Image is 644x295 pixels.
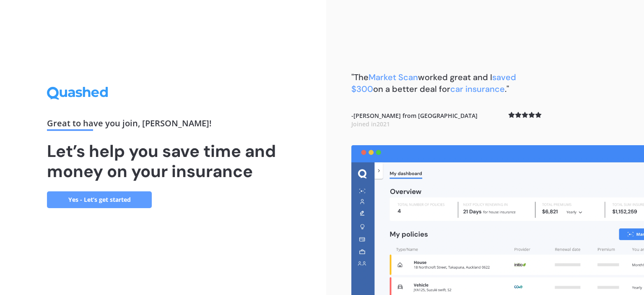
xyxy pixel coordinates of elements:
span: car insurance [450,84,505,94]
b: "The worked great and I on a better deal for ." [351,72,516,94]
span: saved $300 [351,72,516,94]
div: Great to have you join , [PERSON_NAME] ! [47,119,279,131]
span: Joined in 2021 [351,120,390,128]
a: Yes - Let’s get started [47,191,152,208]
img: dashboard.webp [351,145,644,295]
span: Market Scan [369,72,418,83]
h1: Let’s help you save time and money on your insurance [47,141,279,181]
b: - [PERSON_NAME] from [GEOGRAPHIC_DATA] [351,112,478,128]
